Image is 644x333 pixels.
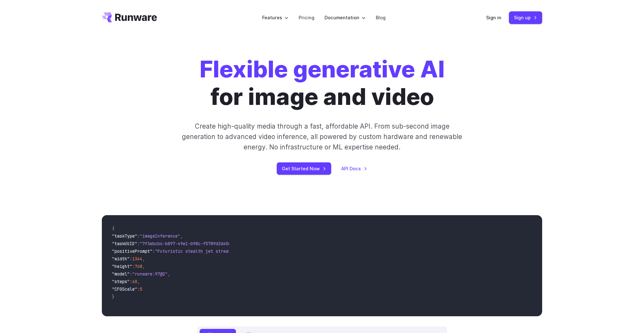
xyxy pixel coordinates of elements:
[130,279,132,284] span: :
[112,233,137,239] span: "taskType"
[200,56,445,111] h1: for image and video
[132,271,168,277] span: "runware:97@2"
[135,263,142,269] span: 768
[130,256,132,262] span: :
[137,279,140,284] span: ,
[137,286,140,292] span: :
[341,165,367,172] a: API Docs
[155,248,385,254] span: "Futuristic stealth jet streaking through a neon-lit cityscape with glowing purple exhaust"
[132,279,137,284] span: 40
[277,162,331,175] a: Get Started Now
[200,55,445,83] strong: Flexible generative AI
[142,263,145,269] span: ,
[325,14,366,21] label: Documentation
[140,286,142,292] span: 5
[130,271,132,277] span: :
[140,233,180,239] span: "imageInference"
[112,241,137,246] span: "taskUUID"
[112,256,130,262] span: "width"
[142,256,145,262] span: ,
[262,14,288,21] label: Features
[137,233,140,239] span: :
[112,248,152,254] span: "positivePrompt"
[152,248,155,254] span: :
[299,14,314,21] a: Pricing
[376,14,386,21] a: Blog
[102,12,157,22] a: Go to /
[509,11,542,24] a: Sign up
[132,263,135,269] span: :
[112,294,115,300] span: }
[132,256,142,262] span: 1344
[112,263,132,269] span: "height"
[168,271,170,277] span: ,
[112,271,130,277] span: "model"
[140,241,236,246] span: "7f3ebcb6-b897-49e1-b98c-f5789d2d40d7"
[112,226,115,231] span: {
[181,121,463,153] p: Create high-quality media through a fast, affordable API. From sub-second image generation to adv...
[180,233,183,239] span: ,
[112,286,137,292] span: "CFGScale"
[112,279,130,284] span: "steps"
[137,241,140,246] span: :
[486,14,501,21] a: Sign in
